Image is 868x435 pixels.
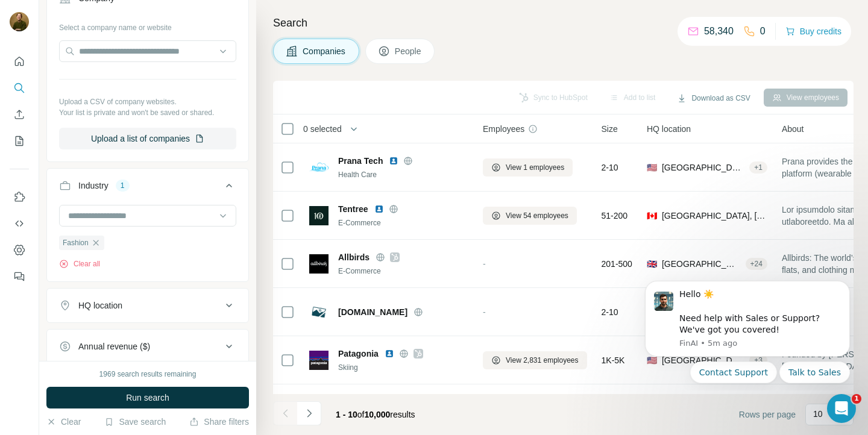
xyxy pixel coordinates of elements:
button: View 54 employees [483,207,577,225]
button: Run search [46,387,249,408]
span: - [483,259,486,269]
div: 1969 search results remaining [99,369,197,380]
span: 🇬🇧 [647,258,657,270]
button: Clear [46,416,81,428]
span: Fashion [63,237,89,248]
img: Logo of Prana Tech [309,163,329,172]
div: Select a company name or website [59,17,236,33]
span: Prana Tech [338,155,383,167]
span: View 2,831 employees [506,355,579,366]
button: My lists [10,130,29,152]
iframe: Intercom notifications message [627,270,868,390]
span: 2-10 [602,161,618,174]
button: View 1 employees [483,158,573,177]
button: Save search [104,416,166,428]
div: E-Commerce [338,217,468,228]
div: + 24 [746,258,767,269]
button: Clear all [59,258,100,269]
span: 51-200 [602,210,628,222]
p: Your list is private and won't be saved or shared. [59,107,236,118]
button: HQ location [47,291,248,320]
button: Download as CSV [668,89,758,107]
span: 1 [852,394,861,404]
img: Logo of Allbirds [309,254,329,274]
span: Run search [126,392,169,404]
span: About [782,123,804,135]
button: Enrich CSV [10,104,29,125]
button: Share filters [189,416,249,428]
span: of [357,410,365,419]
span: Allbirds [338,251,370,263]
span: results [336,410,415,419]
div: HQ location [78,299,122,311]
span: View 1 employees [506,162,564,173]
span: [GEOGRAPHIC_DATA], [GEOGRAPHIC_DATA] [662,210,767,222]
p: 10 [813,408,823,420]
span: Size [602,123,618,135]
span: Patagonia [338,348,379,360]
img: LinkedIn logo [389,156,398,166]
span: [DOMAIN_NAME] [338,306,407,318]
button: Quick start [10,51,29,72]
img: Logo of Patagonia [309,351,329,370]
span: HQ location [647,123,691,135]
div: E-Commerce [338,266,468,277]
div: Industry [78,180,108,192]
div: + 1 [749,162,767,173]
span: 201-500 [602,258,632,270]
span: 10,000 [365,410,391,419]
span: Companies [303,45,347,57]
div: Annual revenue ($) [78,340,150,352]
iframe: Intercom live chat [827,394,856,423]
button: Feedback [10,266,29,287]
img: LinkedIn logo [374,204,384,214]
p: Upload a CSV of company websites. [59,96,236,107]
h4: Search [273,14,854,31]
span: People [395,45,423,57]
span: 🇨🇦 [647,210,657,222]
div: Skiing [338,362,468,373]
button: Use Surfe on LinkedIn [10,186,29,208]
button: Search [10,77,29,99]
button: Upload a list of companies [59,128,236,149]
p: 58,340 [704,24,734,39]
div: Health Care [338,169,468,180]
span: [GEOGRAPHIC_DATA], [GEOGRAPHIC_DATA] [662,258,741,270]
span: Rows per page [739,408,796,421]
div: 1 [116,180,130,191]
span: - [483,307,486,317]
span: [GEOGRAPHIC_DATA], [US_STATE] [662,161,744,174]
img: Logo of Tentree [309,206,329,225]
span: 2-10 [602,306,618,318]
span: 🇺🇸 [647,161,657,174]
img: Logo of reformation.com.au [309,302,329,322]
button: Annual revenue ($) [47,332,248,361]
span: 1 - 10 [336,410,357,419]
button: Use Surfe API [10,213,29,234]
button: View 2,831 employees [483,351,587,369]
img: Avatar [10,12,29,31]
button: Industry1 [47,171,248,205]
p: 0 [760,24,766,39]
img: LinkedIn logo [385,349,394,358]
span: 0 selected [303,123,342,135]
button: Navigate to next page [297,401,321,425]
button: Dashboard [10,239,29,261]
span: 1K-5K [602,354,625,366]
span: Employees [483,123,524,135]
span: Tentree [338,203,368,215]
span: View 54 employees [506,210,568,221]
button: Buy credits [785,23,841,40]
